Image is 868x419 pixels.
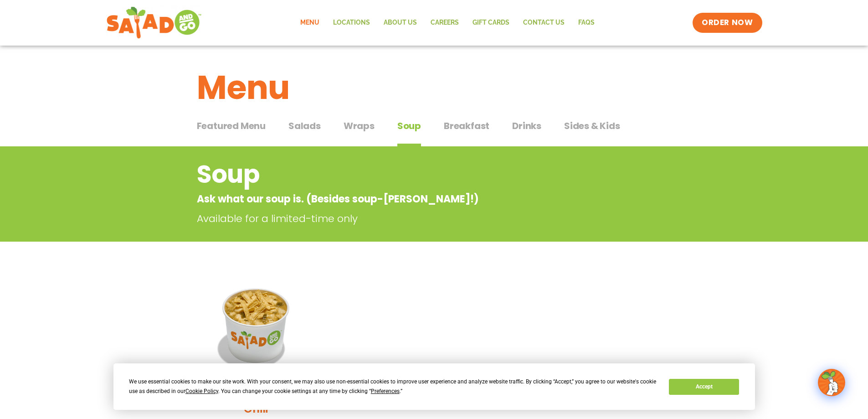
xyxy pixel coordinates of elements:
a: Contact Us [516,12,571,33]
button: Accept [669,379,739,395]
a: Careers [424,12,466,33]
a: Locations [326,12,377,33]
div: Tabbed content [197,116,672,147]
a: Menu [293,12,326,33]
p: Ask what our soup is. (Besides soup-[PERSON_NAME]!) [197,191,598,207]
a: About Us [377,12,424,33]
span: Preferences [371,388,400,394]
span: ORDER NOW [702,17,753,28]
div: We use essential cookies to make our site work. With your consent, we may also use non-essential ... [129,377,658,396]
img: Product photo for Green Enchilada Chili [204,273,309,378]
span: Soup [397,119,421,133]
span: Salads [288,119,321,133]
span: Cookie Policy [185,388,218,394]
a: GIFT CARDS [466,12,516,33]
h2: Soup [197,156,598,193]
h1: Menu [197,63,672,112]
img: new-SAG-logo-768×292 [106,5,202,41]
img: wpChatIcon [819,370,844,395]
div: Cookie Consent Prompt [113,363,755,410]
a: FAQs [571,12,601,33]
span: Sides & Kids [564,119,620,133]
span: Wraps [344,119,375,133]
nav: Menu [293,12,601,33]
p: Available for a limited-time only [197,211,602,226]
span: Drinks [512,119,541,133]
span: Breakfast [444,119,489,133]
span: Featured Menu [197,119,266,133]
a: ORDER NOW [693,13,762,33]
